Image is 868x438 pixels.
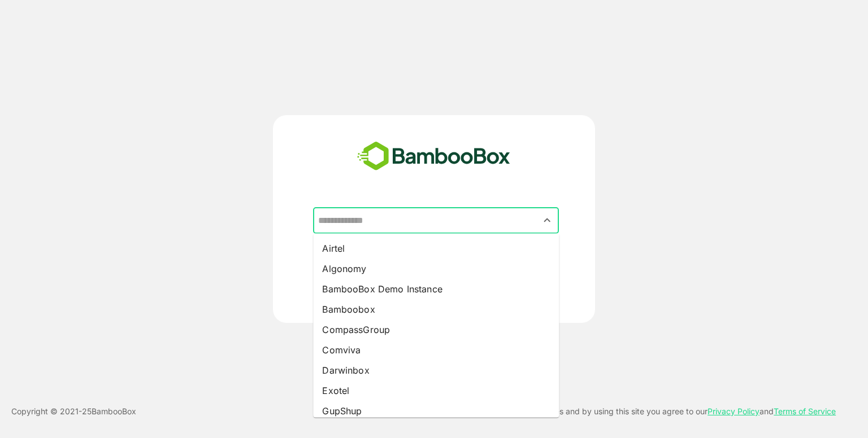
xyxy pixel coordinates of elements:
[313,279,559,299] li: BambooBox Demo Instance
[313,380,559,401] li: Exotel
[313,299,559,319] li: Bamboobox
[774,406,836,416] a: Terms of Service
[313,259,559,279] li: Algonomy
[313,319,559,340] li: CompassGroup
[313,340,559,360] li: Comviva
[313,238,559,259] li: Airtel
[11,405,136,418] p: Copyright © 2021- 25 BambooBox
[708,406,759,416] a: Privacy Policy
[313,401,559,421] li: GupShup
[483,405,836,418] p: This site uses cookies and by using this site you agree to our and
[540,213,555,228] button: Close
[351,138,517,175] img: bamboobox
[313,360,559,380] li: Darwinbox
